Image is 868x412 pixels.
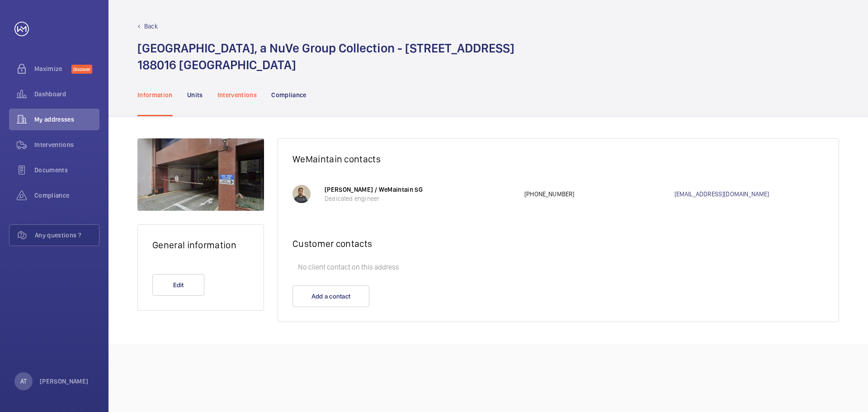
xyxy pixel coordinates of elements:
p: Compliance [271,90,307,99]
p: [PHONE_NUMBER] [524,189,675,199]
span: Dashboard [34,90,99,99]
h2: General information [152,239,249,251]
span: Interventions [34,140,99,149]
p: AT [20,377,27,386]
h2: WeMaintain contacts [292,153,824,165]
h2: Customer contacts [292,238,824,249]
span: Any questions ? [35,231,99,240]
span: Maximize [34,64,71,73]
p: Dedicated engineer [325,194,515,203]
p: No client contact on this address [292,258,824,276]
button: Edit [152,274,204,296]
span: Discover [71,65,92,74]
span: My addresses [34,115,99,124]
span: Documents [34,166,99,175]
a: [EMAIL_ADDRESS][DOMAIN_NAME] [675,189,825,199]
p: Units [187,90,203,99]
p: [PERSON_NAME] [40,377,89,386]
p: Information [137,90,173,99]
p: Interventions [217,90,257,99]
h1: [GEOGRAPHIC_DATA], a NuVe Group Collection - [STREET_ADDRESS] 188016 [GEOGRAPHIC_DATA] [137,40,514,73]
p: [PERSON_NAME] / WeMaintain SG [325,185,515,194]
button: Add a contact [292,285,369,307]
p: Back [144,22,158,31]
span: Compliance [34,191,99,200]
